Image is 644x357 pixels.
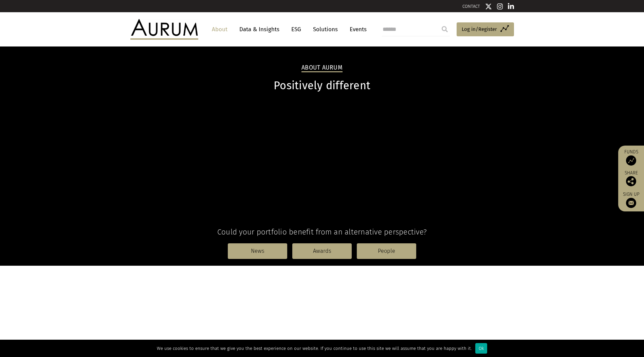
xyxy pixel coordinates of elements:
img: Sign up to our newsletter [626,198,636,208]
h2: About Aurum [301,64,343,72]
div: Share [622,171,641,186]
a: Data & Insights [236,23,283,36]
img: Aurum [130,19,198,39]
a: Log in/Register [457,22,514,37]
a: Events [346,23,367,36]
img: Linkedin icon [508,3,514,10]
input: Submit [438,22,452,36]
a: ESG [288,23,305,36]
img: Instagram icon [497,3,503,10]
h4: Could your portfolio benefit from an alternative perspective? [130,227,514,237]
a: Funds [622,149,641,166]
span: Log in/Register [462,25,497,33]
a: Solutions [310,23,341,36]
img: Access Funds [626,155,636,166]
h1: Positively different [130,79,514,92]
a: People [357,243,416,259]
a: Awards [292,243,352,259]
a: About [208,23,231,36]
img: Twitter icon [485,3,492,10]
img: Share this post [626,176,636,186]
a: Sign up [622,191,641,208]
a: News [228,243,287,259]
div: Ok [475,343,487,354]
a: CONTACT [462,4,480,9]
